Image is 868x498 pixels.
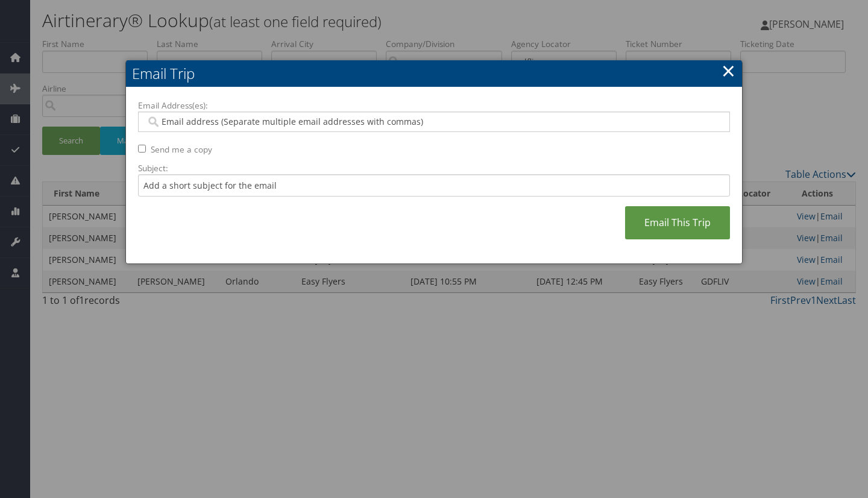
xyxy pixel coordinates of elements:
a: × [722,58,735,83]
a: Email This Trip [625,206,730,239]
label: Send me a copy [151,143,212,156]
h2: Email Trip [126,60,742,87]
label: Email Address(es): [138,99,730,112]
input: Email address (Separate multiple email addresses with commas) [146,116,722,128]
input: Add a short subject for the email [138,174,730,197]
label: Subject: [138,162,730,174]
